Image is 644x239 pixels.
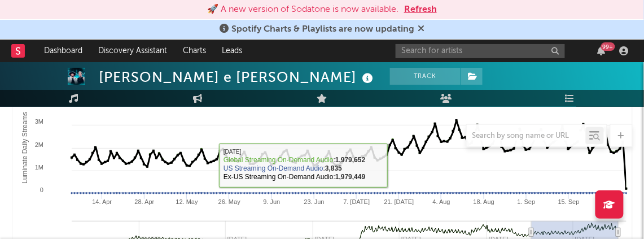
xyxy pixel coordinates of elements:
text: 1M [34,164,43,171]
text: 9. Jun [263,198,280,205]
text: 28. Apr [134,198,154,205]
text: 14. Apr [92,198,112,205]
text: Luminate Daily Streams [21,112,29,184]
button: Track [390,68,461,85]
span: Dismiss [418,25,424,34]
button: 99+ [598,46,606,55]
a: Discovery Assistant [90,40,175,62]
text: 18. Aug [473,198,494,205]
text: 23. Jun [304,198,324,205]
text: 12. May [176,198,198,205]
text: 26. May [218,198,240,205]
text: 4. Aug [432,198,450,205]
div: 🚀 A new version of Sodatone is now available. [207,3,398,16]
div: 99 + [601,42,615,51]
div: [PERSON_NAME] e [PERSON_NAME] [99,68,376,86]
text: 21. [DATE] [384,198,414,205]
text: 1. Sep [517,198,535,205]
input: Search for artists [396,44,565,58]
a: Leads [214,40,250,62]
text: 15. Sep [558,198,579,205]
button: Refresh [404,3,437,16]
a: Charts [175,40,214,62]
span: Spotify Charts & Playlists are now updating [231,25,414,34]
input: Search by song name or URL [467,132,586,141]
a: Dashboard [36,40,90,62]
text: 0 [40,186,43,193]
text: 7. [DATE] [343,198,370,205]
text: 3M [34,118,43,125]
